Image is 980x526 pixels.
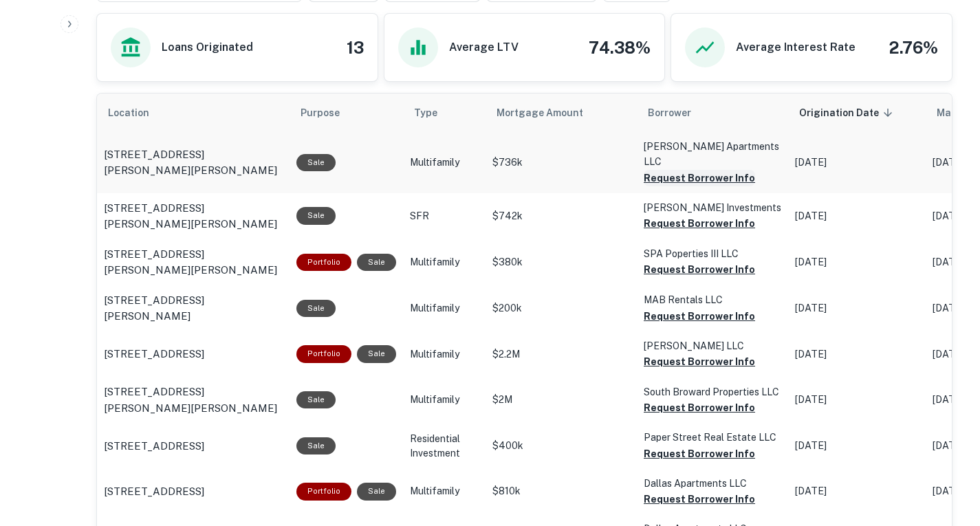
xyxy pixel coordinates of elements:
[486,94,637,132] th: Mortgage Amount
[104,246,283,278] a: [STREET_ADDRESS][PERSON_NAME][PERSON_NAME]
[296,437,336,454] div: Sale
[104,200,283,232] a: [STREET_ADDRESS][PERSON_NAME][PERSON_NAME]
[296,154,336,171] div: Sale
[795,484,919,498] p: [DATE]
[492,484,630,498] p: $810k
[296,345,351,362] div: This is a portfolio loan with 4 properties
[104,483,204,500] p: [STREET_ADDRESS]
[410,393,479,407] p: Multifamily
[492,301,630,316] p: $200k
[162,39,253,56] h6: Loans Originated
[644,139,781,169] p: [PERSON_NAME] Apartments LLC
[414,105,455,121] span: Type
[410,301,479,316] p: Multifamily
[410,432,479,461] p: Residential Investment
[644,200,781,215] p: [PERSON_NAME] Investments
[644,292,781,307] p: MAB Rentals LLC
[492,209,630,223] p: $742k
[492,255,630,270] p: $380k
[788,94,926,132] th: Origination Date
[795,347,919,362] p: [DATE]
[644,246,781,261] p: SPA Poperties III LLC
[644,491,755,507] button: Request Borrower Info
[357,254,396,271] div: Sale
[889,35,938,60] h4: 2.76%
[97,94,290,132] th: Location
[492,155,630,170] p: $736k
[644,399,755,416] button: Request Borrower Info
[736,39,856,56] h6: Average Interest Rate
[644,308,755,325] button: Request Borrower Info
[449,39,519,56] h6: Average LTV
[410,155,479,170] p: Multifamily
[104,483,283,500] a: [STREET_ADDRESS]
[104,346,283,362] a: [STREET_ADDRESS]
[104,292,283,325] a: [STREET_ADDRESS][PERSON_NAME]
[296,207,336,224] div: Sale
[403,94,486,132] th: Type
[644,430,781,445] p: Paper Street Real Estate LLC
[497,105,601,121] span: Mortgage Amount
[589,35,651,60] h4: 74.38%
[644,384,781,399] p: South Broward Properties LLC
[410,209,479,223] p: SFR
[104,438,283,454] a: [STREET_ADDRESS]
[644,353,755,370] button: Request Borrower Info
[637,94,788,132] th: Borrower
[795,439,919,453] p: [DATE]
[644,446,755,462] button: Request Borrower Info
[644,170,755,186] button: Request Borrower Info
[104,346,204,362] p: [STREET_ADDRESS]
[492,439,630,453] p: $400k
[410,347,479,362] p: Multifamily
[347,35,364,60] h4: 13
[410,484,479,498] p: Multifamily
[644,261,755,278] button: Request Borrower Info
[296,300,336,317] div: Sale
[296,483,351,500] div: This is a portfolio loan with 2 properties
[795,209,919,223] p: [DATE]
[108,105,167,121] span: Location
[644,215,755,232] button: Request Borrower Info
[795,393,919,407] p: [DATE]
[799,105,897,121] span: Origination Date
[104,438,204,454] p: [STREET_ADDRESS]
[911,416,980,482] iframe: Chat Widget
[104,146,283,179] a: [STREET_ADDRESS][PERSON_NAME][PERSON_NAME]
[648,105,691,121] span: Borrower
[492,347,630,362] p: $2.2M
[357,345,396,362] div: Sale
[410,255,479,270] p: Multifamily
[301,105,358,121] span: Purpose
[795,301,919,316] p: [DATE]
[644,338,781,353] p: [PERSON_NAME] LLC
[357,483,396,500] div: Sale
[644,476,781,491] p: Dallas Apartments LLC
[795,155,919,170] p: [DATE]
[492,393,630,407] p: $2M
[296,391,336,408] div: Sale
[104,384,283,416] a: [STREET_ADDRESS][PERSON_NAME][PERSON_NAME]
[296,254,351,271] div: This is a portfolio loan with 2 properties
[290,94,403,132] th: Purpose
[795,255,919,270] p: [DATE]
